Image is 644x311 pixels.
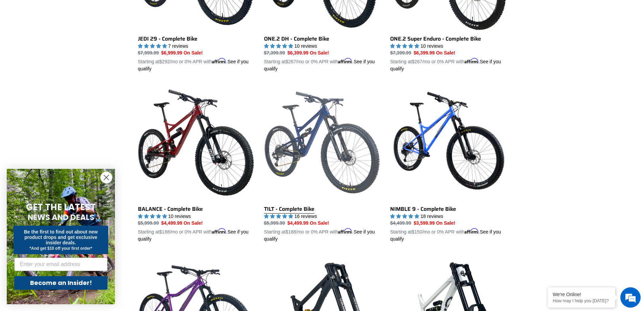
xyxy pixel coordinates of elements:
div: We're Online! [553,292,610,297]
button: Become an Insider! [14,276,108,290]
button: Close dialog [100,172,112,183]
span: NEWS AND DEALS [28,212,94,223]
span: GET THE LATEST [26,201,96,213]
span: Be the first to find out about new product drops and get exclusive insider deals. [24,229,98,245]
span: *And get $10 off your first order* [29,246,92,251]
p: How may I help you today? [553,298,610,303]
input: Enter your email address [14,258,108,271]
